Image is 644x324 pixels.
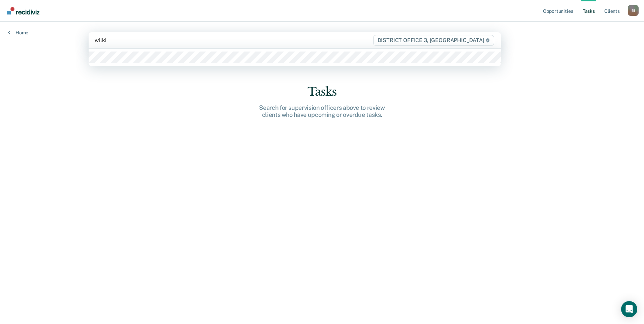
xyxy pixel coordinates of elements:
[8,30,28,36] a: Home
[628,5,639,16] div: B I
[373,35,494,46] span: DISTRICT OFFICE 3, [GEOGRAPHIC_DATA]
[621,301,637,317] div: Open Intercom Messenger
[628,5,639,16] button: Profile dropdown button
[7,7,39,14] img: Recidiviz
[214,104,430,119] div: Search for supervision officers above to review clients who have upcoming or overdue tasks.
[214,85,430,99] div: Tasks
